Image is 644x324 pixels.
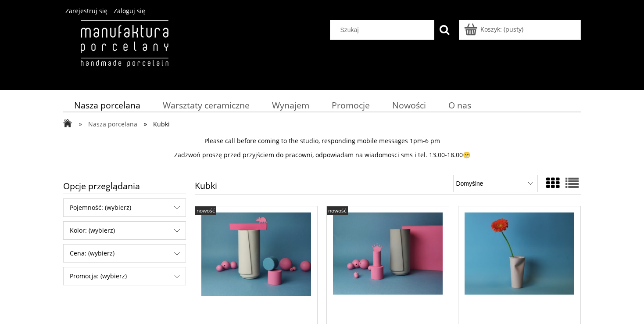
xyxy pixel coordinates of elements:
span: Pojemność: (wybierz) [64,199,186,216]
span: Nasza porcelana [74,99,140,111]
span: nowość [328,207,347,214]
a: Przejdź do produktu Wrap Cup XL - biały [201,212,311,322]
a: Promocje [321,97,381,114]
a: Przejdź do produktu Wrap Cup XL - jasny szary [333,212,443,322]
a: Produkty w koszyku 0. Przejdź do koszyka [465,25,523,33]
img: Paper Cup L - cherry [465,212,574,295]
a: Widok pełny [565,174,579,192]
span: Nasza porcelana [88,120,137,128]
span: Kubki [153,120,170,128]
span: nowość [197,207,215,214]
b: (pusty) [504,25,523,33]
a: Nowości [381,97,437,114]
span: » [143,119,147,129]
div: Filtruj [63,267,186,285]
a: Widok ze zdjęciem [546,174,559,192]
h1: Kubki [195,181,217,194]
span: Nowości [392,99,426,111]
img: Manufaktura Porcelany [63,20,186,86]
a: Wynajem [261,97,321,114]
a: Nasza porcelana [63,97,152,114]
span: Opcje przeglądania [63,178,186,194]
span: Kolor: (wybierz) [64,222,186,239]
img: Wrap Cup XL - biały [201,212,311,296]
span: Wynajem [272,99,309,111]
div: Filtruj [63,221,186,240]
a: Przejdź do produktu Paper Cup L - cherry [465,212,574,322]
a: O nas [437,97,483,114]
span: » [79,119,82,129]
img: Wrap Cup XL - jasny szary [333,212,443,295]
span: Promocja: (wybierz) [64,267,186,285]
select: Sortuj wg [453,175,538,192]
a: Zarejestruj się [65,7,107,15]
a: Zaloguj się [114,7,145,15]
div: Filtruj [63,244,186,263]
span: Koszyk: [480,25,502,33]
a: Warsztaty ceramiczne [152,97,261,114]
span: Warsztaty ceramiczne [163,99,250,111]
p: Zadzwoń proszę przed przyjściem do pracowni, odpowiadam na wiadomosci sms i tel. 13.00-18.00😁 [63,151,581,159]
input: Szukaj w sklepie [334,20,435,40]
div: Filtruj [63,198,186,217]
button: Szukaj [434,20,454,40]
span: Promocje [332,99,370,111]
p: Please call before coming to the studio, responding mobile messages 1pm-6 pm [63,137,581,145]
span: O nas [448,99,471,111]
a: » Nasza porcelana [79,120,137,128]
span: Cena: (wybierz) [64,245,186,262]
